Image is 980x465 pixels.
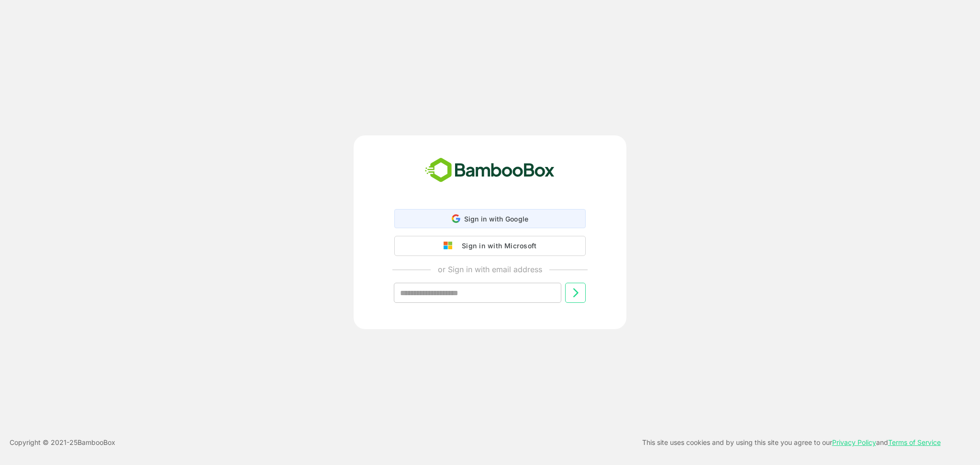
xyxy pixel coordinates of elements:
[457,240,536,252] div: Sign in with Microsoft
[642,437,941,448] p: This site uses cookies and by using this site you agree to our and
[444,242,457,250] img: google
[832,438,876,446] a: Privacy Policy
[438,264,542,275] p: or Sign in with email address
[394,236,586,256] button: Sign in with Microsoft
[394,209,586,228] div: Sign in with Google
[10,437,115,448] p: Copyright © 2021- 25 BambooBox
[420,155,560,186] img: bamboobox
[464,215,529,223] span: Sign in with Google
[888,438,941,446] a: Terms of Service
